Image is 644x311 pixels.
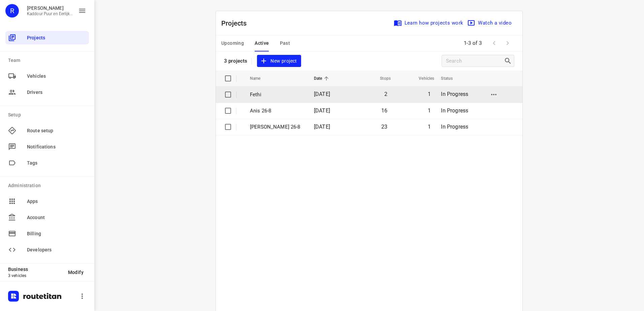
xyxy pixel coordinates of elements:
p: Business [8,267,63,272]
p: 3 vehicles [8,273,63,278]
span: 16 [381,107,387,114]
span: Billing [27,230,86,237]
div: Vehicles [5,69,89,83]
p: Anis 26-8 [250,107,304,115]
p: [PERSON_NAME] 26-8 [250,123,304,131]
span: 1 [428,124,431,130]
span: [DATE] [314,91,330,97]
span: Tags [27,160,86,167]
div: R [5,4,19,18]
span: In Progress [441,107,468,114]
span: 1-3 of 3 [461,36,485,50]
span: Stops [371,74,391,82]
span: Projects [27,34,86,41]
p: Administration [8,182,89,189]
span: Notifications [27,143,86,150]
div: Search [504,57,514,65]
span: Upcoming [221,39,244,47]
span: Name [250,74,269,82]
p: Fethi [250,91,304,99]
p: Rachid Kaddour [27,5,73,11]
span: Modify [68,270,84,275]
span: Account [27,214,86,221]
p: Team [8,57,89,64]
span: In Progress [441,124,468,130]
p: Kaddour Puur en Eerlijk Vlees B.V. [27,11,73,16]
div: Projects [5,31,89,44]
span: Drivers [27,89,86,96]
span: New project [261,57,297,65]
div: Route setup [5,124,89,137]
p: Setup [8,111,89,118]
p: Projects [221,18,252,28]
span: Next Page [501,36,514,50]
div: Account [5,211,89,224]
span: [DATE] [314,124,330,130]
span: 1 [428,107,431,114]
button: Modify [63,266,89,278]
span: Developers [27,246,86,253]
span: Apps [27,198,86,205]
div: Developers [5,243,89,256]
span: In Progress [441,91,468,97]
span: 2 [384,91,387,97]
span: Previous Page [487,36,501,50]
span: 1 [428,91,431,97]
p: 3 projects [224,58,247,64]
div: Billing [5,227,89,240]
span: [DATE] [314,107,330,114]
span: Past [280,39,290,47]
button: New project [257,55,301,67]
span: Date [314,74,331,82]
div: Tags [5,156,89,170]
span: Active [255,39,269,47]
span: Vehicles [27,73,86,80]
span: Route setup [27,127,86,134]
span: 23 [381,124,387,130]
span: Vehicles [410,74,434,82]
div: Notifications [5,140,89,153]
div: Apps [5,195,89,208]
span: Status [441,74,461,82]
div: Drivers [5,85,89,99]
input: Search projects [446,56,504,66]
